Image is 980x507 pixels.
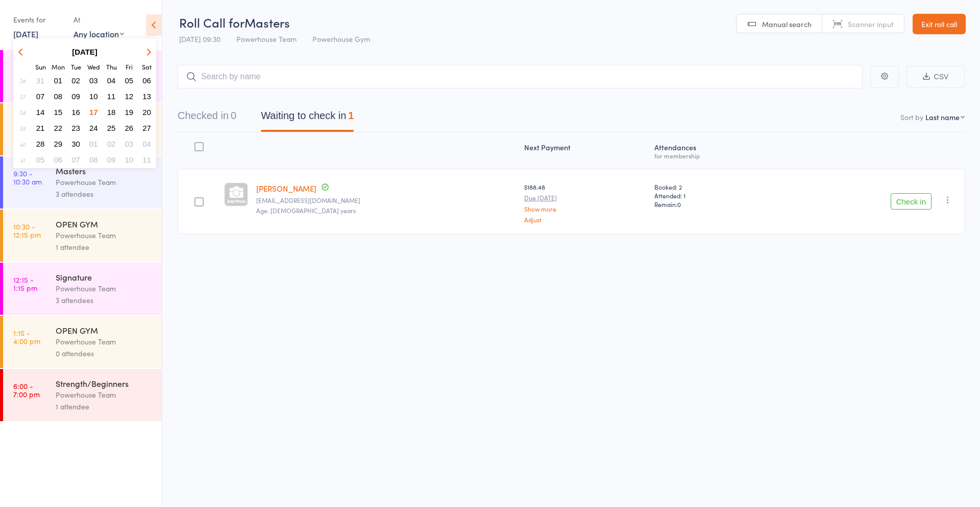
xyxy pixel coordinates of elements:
[73,11,124,28] div: At
[107,108,116,117] span: 18
[125,124,134,132] span: 26
[89,108,98,117] span: 17
[54,108,63,117] span: 15
[677,200,681,209] span: 0
[139,105,155,119] button: 20
[178,105,236,132] button: Checked in0
[33,89,48,103] button: 07
[142,155,151,164] span: 11
[56,389,153,401] div: Powerhouse Team
[71,124,80,132] span: 23
[3,210,162,262] a: 10:30 -12:15 pmOPEN GYMPowerhouse Team1 attendee
[71,62,81,71] small: Tuesday
[139,137,155,151] button: 04
[71,155,80,164] span: 07
[3,263,162,315] a: 12:15 -1:15 pmSignaturePowerhouse Team3 attendees
[56,348,153,359] div: 0 attendees
[261,105,354,132] button: Waiting to check in1
[121,137,137,151] button: 03
[142,108,151,117] span: 20
[68,74,84,87] button: 02
[72,48,97,56] strong: [DATE]
[125,76,134,85] span: 05
[33,121,48,135] button: 21
[925,112,960,122] div: Last name
[56,378,153,389] div: Strength/Beginners
[86,89,102,103] button: 10
[56,165,153,176] div: Masters
[104,137,119,151] button: 02
[68,137,84,151] button: 30
[654,200,774,209] span: Remain:
[256,183,316,194] a: [PERSON_NAME]
[51,121,66,135] button: 22
[139,153,155,167] button: 11
[524,182,646,223] div: $188.48
[256,206,356,215] span: Age: [DEMOGRAPHIC_DATA] years
[125,155,134,164] span: 10
[19,140,26,148] em: 40
[848,19,894,29] span: Scanner input
[54,124,63,132] span: 22
[71,140,80,148] span: 30
[54,155,63,164] span: 06
[650,137,778,164] div: Atten­dances
[36,108,45,117] span: 14
[3,156,162,209] a: 9:30 -10:30 amMastersPowerhouse Team3 attendees
[68,121,84,135] button: 23
[13,329,40,345] time: 1:15 - 4:00 pm
[125,140,134,148] span: 03
[56,283,153,294] div: Powerhouse Team
[51,89,66,103] button: 08
[56,401,153,412] div: 1 attendee
[33,105,48,119] button: 14
[56,241,153,253] div: 1 attendee
[3,316,162,368] a: 1:15 -4:00 pmOPEN GYMPowerhouse Team0 attendees
[68,153,84,167] button: 07
[89,140,98,148] span: 01
[56,271,153,283] div: Signature
[54,92,63,101] span: 08
[86,121,102,135] button: 24
[71,108,80,117] span: 16
[762,19,812,29] span: Manual search
[104,89,119,103] button: 11
[36,140,45,148] span: 28
[654,191,774,200] span: Attended: 1
[121,121,137,135] button: 26
[107,76,116,85] span: 04
[654,152,774,159] div: for membership
[13,11,63,28] div: Events for
[33,74,48,87] button: 31
[19,108,26,117] em: 38
[56,336,153,348] div: Powerhouse Team
[256,197,516,204] small: trevorheldt@gmail.com
[121,105,137,119] button: 19
[36,124,45,132] span: 21
[13,382,40,398] time: 6:00 - 7:00 pm
[125,108,134,117] span: 19
[179,34,220,44] span: [DATE] 09:30
[68,105,84,119] button: 16
[126,62,133,71] small: Friday
[13,28,38,39] a: [DATE]
[125,92,134,101] span: 12
[56,218,153,229] div: OPEN GYM
[86,153,102,167] button: 08
[36,76,45,85] span: 31
[19,93,26,101] em: 37
[524,216,646,223] a: Adjust
[891,193,932,210] button: Check in
[906,66,965,88] button: CSV
[51,105,66,119] button: 15
[107,140,116,148] span: 02
[106,62,117,71] small: Thursday
[178,65,863,88] input: Search by name
[89,155,98,164] span: 08
[121,74,137,87] button: 05
[52,62,65,71] small: Monday
[236,34,297,44] span: Powerhouse Team
[56,176,153,188] div: Powerhouse Team
[33,137,48,151] button: 28
[51,74,66,87] button: 01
